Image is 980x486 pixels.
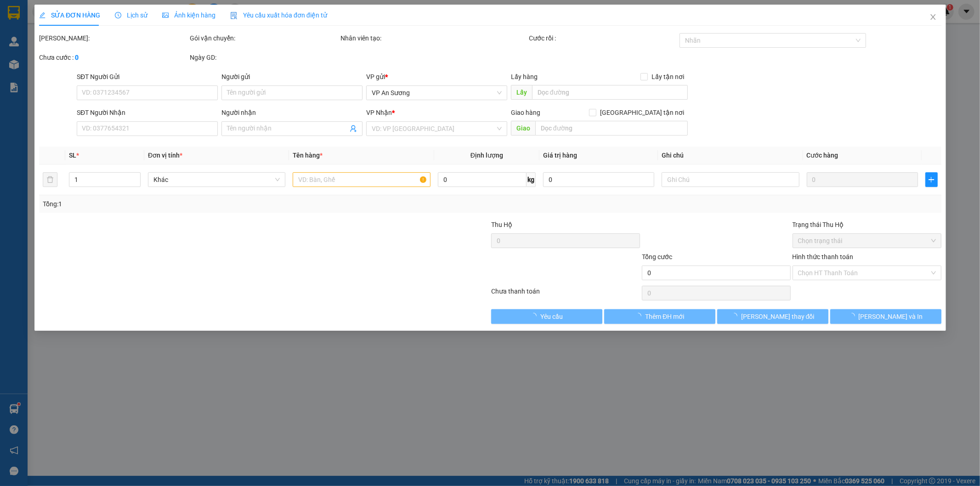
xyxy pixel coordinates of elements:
[510,73,537,80] span: Lấy hàng
[532,85,688,100] input: Dọc đường
[39,52,188,62] div: Chưa cước :
[153,173,280,186] span: Khác
[39,33,188,43] div: [PERSON_NAME]:
[604,309,715,324] button: Thêm ĐH mới
[658,147,803,164] th: Ghi chú
[806,152,838,159] span: Cước hàng
[798,234,935,248] span: Chọn trạng thái
[148,152,182,159] span: Đơn vị tính
[230,11,327,19] span: Yêu cầu xuất hóa đơn điện tử
[77,72,218,82] div: SĐT Người Gửi
[162,12,169,18] span: picture
[372,86,502,100] span: VP An Sương
[925,172,937,187] button: plus
[230,12,238,19] img: icon
[366,109,392,116] span: VP Nhận
[858,311,923,322] span: [PERSON_NAME] và In
[39,12,45,18] span: edit
[162,11,215,19] span: Ảnh kiện hàng
[925,176,937,183] span: plus
[527,172,536,187] span: kg
[510,109,540,116] span: Giao hàng
[43,199,378,209] div: Tổng: 1
[540,311,563,322] span: Yêu cầu
[293,152,323,159] span: Tên hàng
[510,85,532,100] span: Lấy
[340,33,527,43] div: Nhân viên tạo:
[848,313,858,319] span: loading
[806,172,918,187] input: 0
[69,152,76,159] span: SL
[543,152,577,159] span: Giá trị hàng
[115,12,121,18] span: clock-circle
[920,5,946,30] button: Close
[470,152,503,159] span: Định lượng
[115,11,147,19] span: Lịch sử
[75,54,79,61] b: 0
[641,253,672,260] span: Tổng cước
[535,121,688,136] input: Dọc đường
[830,309,941,324] button: [PERSON_NAME] và In
[350,125,357,132] span: user-add
[648,72,688,82] span: Lấy tận nơi
[792,220,941,230] div: Trạng thái Thu Hộ
[190,33,339,43] div: Gói vận chuyển:
[662,172,799,187] input: Ghi Chú
[510,121,535,136] span: Giao
[43,172,57,187] button: delete
[731,313,741,319] span: loading
[741,311,815,322] span: [PERSON_NAME] thay đổi
[491,221,512,228] span: Thu Hộ
[596,107,688,118] span: [GEOGRAPHIC_DATA] tận nơi
[929,13,936,21] span: close
[190,52,339,62] div: Ngày GD:
[366,72,507,82] div: VP gửi
[530,313,540,319] span: loading
[221,107,363,118] div: Người nhận
[792,253,853,260] label: Hình thức thanh toán
[221,72,363,82] div: Người gửi
[490,286,641,302] div: Chưa thanh toán
[645,311,684,322] span: Thêm ĐH mới
[528,33,677,43] div: Cước rồi :
[635,313,645,319] span: loading
[491,309,602,324] button: Yêu cầu
[293,172,430,187] input: VD: Bàn, Ghế
[77,107,218,118] div: SĐT Người Nhận
[39,11,100,19] span: SỬA ĐƠN HÀNG
[717,309,828,324] button: [PERSON_NAME] thay đổi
